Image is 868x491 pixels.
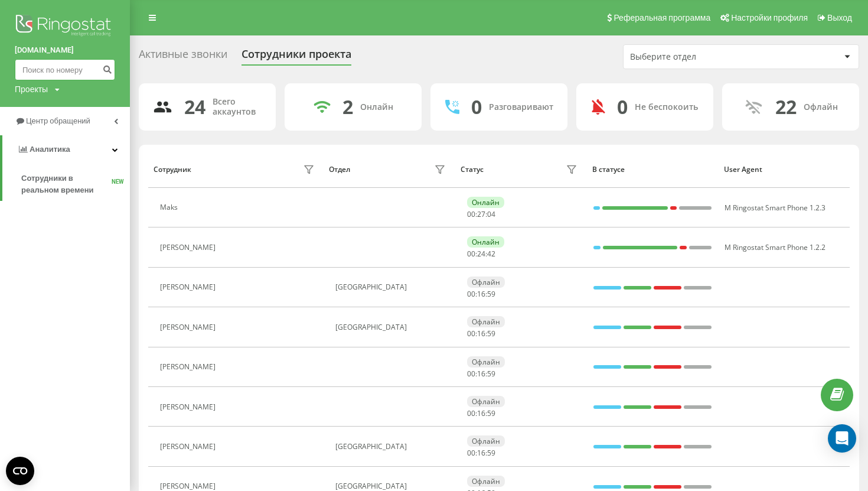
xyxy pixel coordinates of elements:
div: Активные звонки [139,48,227,66]
span: 00 [467,448,475,458]
div: [GEOGRAPHIC_DATA] [335,482,449,490]
div: Офлайн [467,356,505,368]
div: Офлайн [467,476,505,487]
div: [PERSON_NAME] [160,283,218,291]
div: 0 [471,96,482,118]
div: User Agent [724,165,844,174]
span: Центр обращений [26,116,90,125]
span: 00 [467,209,475,219]
span: 24 [477,249,485,259]
span: M Ringostat Smart Phone 1.2.3 [725,203,825,213]
span: 59 [487,448,495,458]
span: 00 [467,249,475,259]
span: Аналитика [30,145,70,154]
div: [PERSON_NAME] [160,482,218,490]
div: Сотрудники проекта [242,48,351,66]
div: Выберите отдел [630,52,771,62]
div: [PERSON_NAME] [160,363,218,371]
div: Офлайн [467,316,505,327]
span: 04 [487,209,495,219]
div: [GEOGRAPHIC_DATA] [335,323,449,331]
div: 24 [184,96,205,118]
div: Open Intercom Messenger [828,424,856,453]
div: [PERSON_NAME] [160,403,218,411]
div: Онлайн [360,102,393,112]
div: [PERSON_NAME] [160,443,218,451]
span: 00 [467,289,475,299]
div: : : [467,370,495,378]
span: 00 [467,408,475,418]
div: : : [467,210,495,219]
input: Поиск по номеру [15,59,115,80]
div: Онлайн [467,197,504,208]
div: : : [467,330,495,338]
div: Отдел [329,165,350,174]
span: Сотрудники в реальном времени [21,173,112,196]
span: 16 [477,448,485,458]
a: [DOMAIN_NAME] [15,44,115,56]
span: Реферальная программа [614,13,710,22]
span: 27 [477,209,485,219]
span: Выход [827,13,852,22]
div: Maks [160,203,181,212]
div: [PERSON_NAME] [160,323,218,331]
span: M Ringostat Smart Phone 1.2.2 [725,242,825,252]
div: [GEOGRAPHIC_DATA] [335,443,449,451]
div: Всего аккаунтов [213,97,262,117]
span: 42 [487,249,495,259]
button: Open CMP widget [6,457,34,485]
span: Настройки профиля [731,13,808,22]
span: 59 [487,408,495,418]
div: [PERSON_NAME] [160,243,218,252]
div: : : [467,250,495,258]
div: 2 [342,96,353,118]
div: [GEOGRAPHIC_DATA] [335,283,449,291]
div: Не беспокоить [635,102,698,112]
div: Сотрудник [154,165,191,174]
img: Ringostat logo [15,12,115,41]
div: 22 [775,96,797,118]
div: Офлайн [467,435,505,447]
a: Аналитика [2,135,130,164]
div: Офлайн [467,277,505,288]
div: : : [467,449,495,457]
span: 59 [487,329,495,339]
div: Офлайн [467,396,505,407]
a: Сотрудники в реальном времениNEW [21,168,130,201]
div: В статусе [592,165,713,174]
span: 00 [467,369,475,379]
div: Разговаривают [489,102,553,112]
div: Онлайн [467,236,504,248]
div: Офлайн [804,102,838,112]
div: : : [467,409,495,418]
div: Проекты [15,83,48,95]
span: 16 [477,289,485,299]
div: 0 [617,96,628,118]
div: : : [467,290,495,298]
span: 59 [487,289,495,299]
span: 16 [477,329,485,339]
span: 00 [467,329,475,339]
span: 59 [487,369,495,379]
span: 16 [477,369,485,379]
span: 16 [477,408,485,418]
div: Статус [461,165,484,174]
